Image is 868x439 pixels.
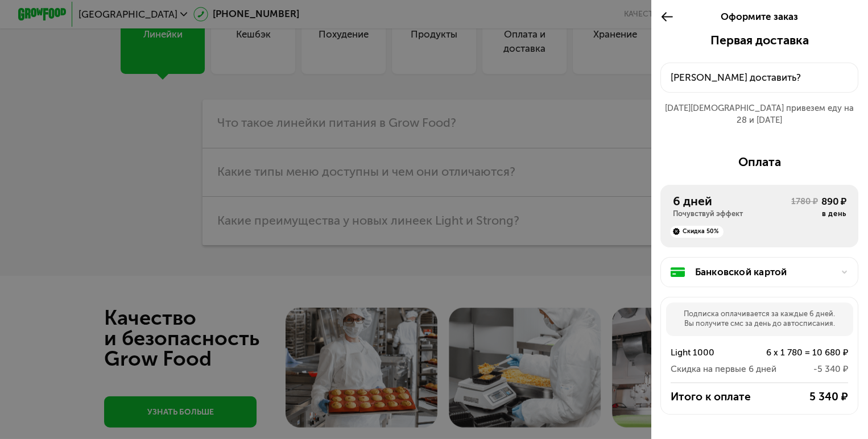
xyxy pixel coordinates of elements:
div: Оплата [660,155,858,169]
span: Оформите заказ [721,11,798,22]
div: [PERSON_NAME] доставить? [671,71,848,85]
div: 5 340 ₽ [768,390,848,404]
div: Почувствуй эффект [673,209,792,219]
div: 6 x 1 780 = 10 680 ₽ [742,346,848,360]
div: 1780 ₽ [791,196,817,218]
div: -5 340 ₽ [776,362,848,376]
div: Скидка 50% [670,226,724,238]
button: [PERSON_NAME] доставить? [660,63,858,93]
div: Скидка на первые 6 дней [671,362,776,376]
div: Итого к оплате [671,390,768,404]
div: в день [821,209,846,219]
div: Первая доставка [660,34,858,48]
div: 890 ₽ [821,194,846,209]
div: Light 1000 [671,346,742,360]
div: Подписка оплачивается за каждые 6 дней. Вы получите смс за день до автосписания. [666,303,853,336]
div: Банковской картой [695,265,834,279]
div: [DATE][DEMOGRAPHIC_DATA] привезем еду на 28 и [DATE] [660,102,858,126]
div: 6 дней [673,194,792,209]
